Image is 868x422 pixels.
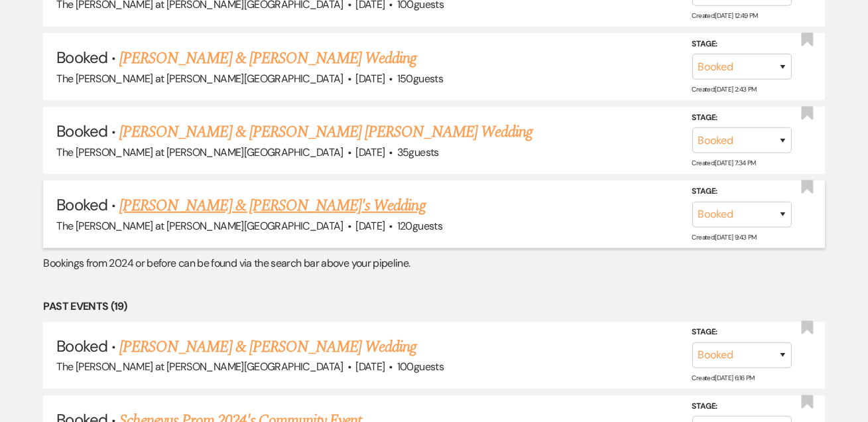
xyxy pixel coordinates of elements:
span: [DATE] [355,219,385,233]
span: 35 guests [397,145,439,159]
span: The [PERSON_NAME] at [PERSON_NAME][GEOGRAPHIC_DATA] [56,219,343,233]
span: 120 guests [397,219,442,233]
span: Booked [56,336,107,356]
p: Bookings from 2024 or before can be found via the search bar above your pipeline. [43,255,824,272]
span: The [PERSON_NAME] at [PERSON_NAME][GEOGRAPHIC_DATA] [56,360,343,374]
label: Stage: [692,399,792,413]
span: [DATE] [355,145,385,159]
a: [PERSON_NAME] & [PERSON_NAME] Wedding [119,335,416,359]
span: Created: [DATE] 2:43 PM [692,85,757,94]
a: [PERSON_NAME] & [PERSON_NAME] Wedding [119,46,416,70]
a: [PERSON_NAME] & [PERSON_NAME]'s Wedding [119,194,426,218]
span: [DATE] [355,360,385,374]
span: 100 guests [397,360,444,374]
span: Created: [DATE] 6:16 PM [692,374,755,382]
span: Booked [56,121,107,141]
label: Stage: [692,184,792,199]
li: Past Events (19) [43,298,824,315]
span: Created: [DATE] 9:43 PM [692,233,757,242]
span: Booked [56,194,107,215]
a: [PERSON_NAME] & [PERSON_NAME] [PERSON_NAME] Wedding [119,120,532,144]
span: Created: [DATE] 12:49 PM [692,11,758,20]
span: 150 guests [397,72,443,86]
label: Stage: [692,37,792,52]
span: [DATE] [355,72,385,86]
span: The [PERSON_NAME] at [PERSON_NAME][GEOGRAPHIC_DATA] [56,145,343,159]
label: Stage: [692,111,792,125]
span: Created: [DATE] 7:34 PM [692,159,756,167]
span: The [PERSON_NAME] at [PERSON_NAME][GEOGRAPHIC_DATA] [56,72,343,86]
span: Booked [56,47,107,68]
label: Stage: [692,325,792,340]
